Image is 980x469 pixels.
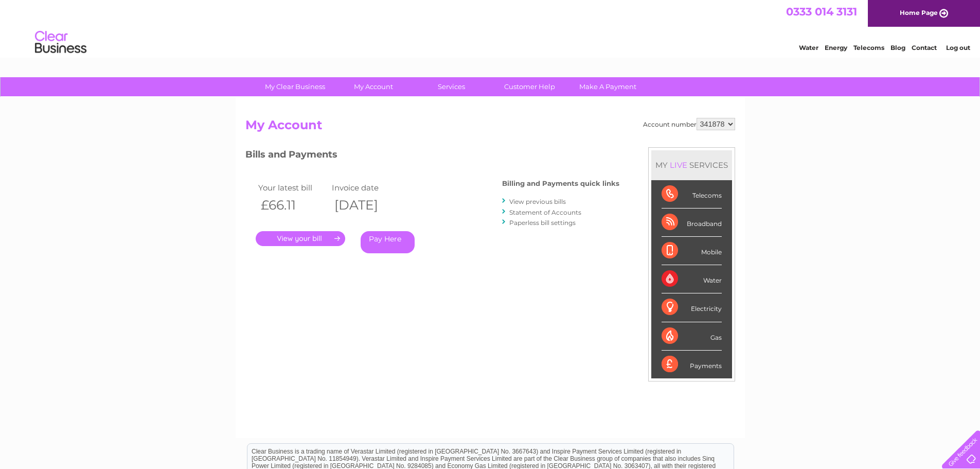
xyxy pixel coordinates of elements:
[946,44,970,51] a: Log out
[361,231,415,253] a: Pay Here
[662,351,722,378] div: Payments
[786,5,857,18] a: 0333 014 3131
[853,44,884,51] a: Telecoms
[34,27,87,58] img: logo.png
[890,44,905,51] a: Blog
[662,322,722,351] div: Gas
[643,118,735,130] div: Account number
[912,44,937,51] a: Contact
[245,147,619,165] h3: Bills and Payments
[329,195,403,216] th: [DATE]
[331,77,416,96] a: My Account
[825,44,847,51] a: Energy
[662,209,722,237] div: Broadband
[247,6,734,50] div: Clear Business is a trading name of Verastar Limited (registered in [GEOGRAPHIC_DATA] No. 3667643...
[651,150,732,180] div: MY SERVICES
[245,118,735,137] h2: My Account
[509,198,566,205] a: View previous bills
[256,195,330,216] th: £66.11
[668,160,689,170] div: LIVE
[409,77,494,96] a: Services
[487,77,572,96] a: Customer Help
[565,77,650,96] a: Make A Payment
[509,219,576,227] a: Paperless bill settings
[509,209,581,216] a: Statement of Accounts
[662,180,722,209] div: Telecoms
[799,44,818,51] a: Water
[329,181,403,195] td: Invoice date
[662,237,722,265] div: Mobile
[662,293,722,322] div: Electricity
[502,180,619,187] h4: Billing and Payments quick links
[256,181,330,195] td: Your latest bill
[253,77,337,96] a: My Clear Business
[662,265,722,293] div: Water
[256,231,345,246] a: .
